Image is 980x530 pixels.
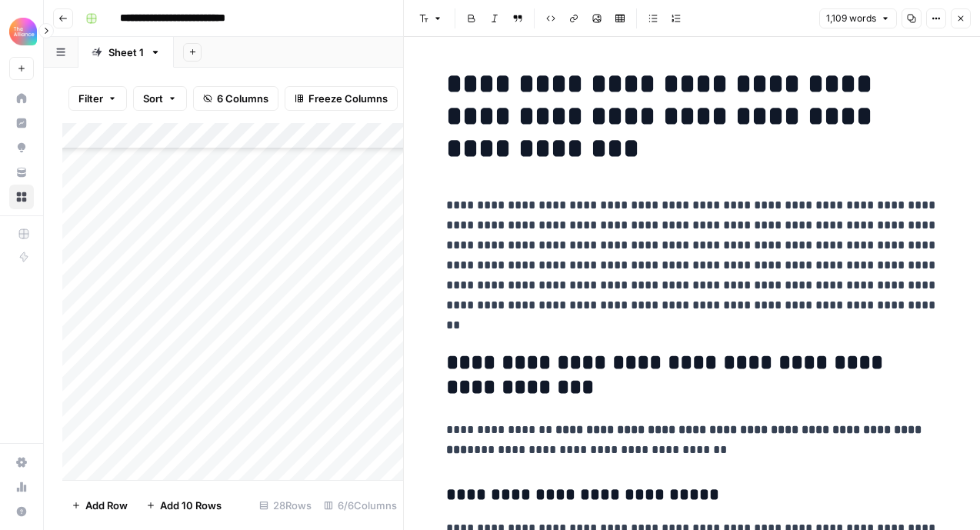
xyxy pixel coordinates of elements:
span: Sort [143,91,163,106]
span: Freeze Columns [308,91,388,106]
span: Filter [78,91,103,106]
a: Sheet 1 [78,37,174,68]
button: Sort [133,86,187,111]
a: Home [9,86,34,111]
button: Add Row [62,493,137,518]
div: 6/6 Columns [318,493,403,518]
span: 6 Columns [217,91,268,106]
button: Freeze Columns [285,86,398,111]
a: Insights [9,111,34,135]
span: Add 10 Rows [160,498,222,513]
button: Workspace: Alliance [9,12,34,51]
a: Settings [9,450,34,475]
img: Alliance Logo [9,18,37,45]
span: 1,109 words [826,12,876,25]
a: Opportunities [9,135,34,160]
button: Filter [68,86,127,111]
span: Add Row [85,498,128,513]
div: Sheet 1 [108,45,144,60]
button: 6 Columns [193,86,278,111]
button: Help + Support [9,499,34,524]
a: Browse [9,185,34,209]
div: 28 Rows [253,493,318,518]
a: Usage [9,475,34,499]
button: 1,109 words [819,8,897,28]
button: Add 10 Rows [137,493,231,518]
a: Your Data [9,160,34,185]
